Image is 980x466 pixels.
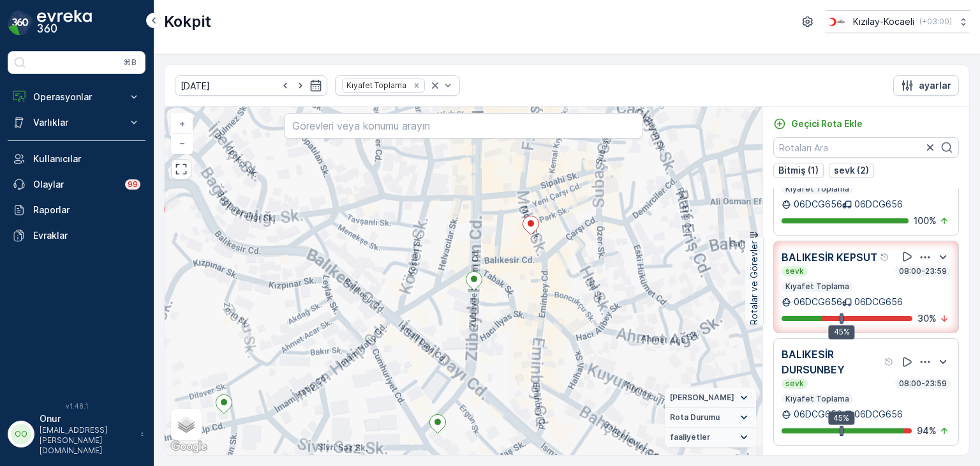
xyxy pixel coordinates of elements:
p: Kullanıcılar [33,153,140,165]
p: [EMAIL_ADDRESS][PERSON_NAME][DOMAIN_NAME] [40,425,134,456]
p: sevk [784,266,805,276]
p: 06DCG656 [794,198,842,211]
p: Rotalar ve Görevler [748,241,761,325]
div: Yardım Araç İkonu [884,357,895,367]
p: 08:00-23:59 [898,266,948,276]
p: Kıyafet Toplama [784,184,850,194]
a: Layers [172,410,200,439]
p: 100 % [914,214,937,227]
p: 30 % [917,312,937,325]
a: Raporlar [8,197,145,223]
p: ⌘B [124,57,137,68]
p: Kıyafet Toplama [784,394,850,404]
span: faaliyetler [670,432,710,442]
div: Yardım Araç İkonu [880,252,890,262]
a: Evraklar [8,223,145,248]
span: v 1.48.1 [8,402,145,410]
p: Raporlar [33,204,140,216]
p: Kokpit [164,11,211,32]
p: sevk [784,379,805,389]
button: Operasyonlar [8,84,145,110]
img: logo_dark-DEwI_e13.png [37,10,92,36]
summary: faaliyetler [665,428,756,447]
span: [PERSON_NAME] [670,393,734,403]
a: Geçici Rota Ekle [773,117,863,130]
p: 06DCG656 [854,408,903,421]
p: 06DCG656 [854,198,903,211]
p: 06DCG656 [854,296,903,308]
span: + [179,118,185,129]
div: OO [11,424,31,444]
button: Bitmiş (1) [773,163,824,178]
button: ayarlar [893,75,959,96]
p: BALIKESİR KEPSUT [782,250,877,265]
button: sevk (2) [829,163,874,178]
p: Operasyonlar [33,91,120,103]
p: Evraklar [33,229,140,242]
p: 94 % [917,425,937,437]
div: 45% [828,411,854,425]
img: Google [168,439,210,455]
div: Remove Kıyafet Toplama [410,80,424,91]
button: OOOnur[EMAIL_ADDRESS][PERSON_NAME][DOMAIN_NAME] [8,412,145,456]
p: 06DCG656 [794,408,842,421]
input: dd/mm/yyyy [175,75,327,96]
p: Bitmiş (1) [778,164,819,177]
input: Görevleri veya konumu arayın [284,113,642,139]
div: Kıyafet Toplama [343,79,408,91]
a: Bu bölgeyi Google Haritalar'da açın (yeni pencerede açılır) [168,439,210,455]
span: − [179,137,186,148]
p: Kızılay-Kocaeli [853,15,914,28]
p: Geçici Rota Ekle [791,117,863,130]
button: Kızılay-Kocaeli(+03:00) [826,10,970,33]
div: 45% [829,325,855,339]
input: Rotaları Ara [773,137,959,158]
img: logo [8,10,33,36]
p: ( +03:00 ) [919,17,952,27]
summary: [PERSON_NAME] [665,388,756,408]
a: Yakınlaştır [172,114,191,133]
a: Olaylar99 [8,172,145,197]
p: Olaylar [33,178,117,191]
p: ayarlar [919,79,951,92]
span: Rota Durumu [670,412,720,423]
p: 99 [128,179,138,190]
p: BALIKESİR DURSUNBEY [782,347,882,377]
p: Varlıklar [33,116,120,129]
button: Varlıklar [8,110,145,135]
p: sevk (2) [834,164,869,177]
img: k%C4%B1z%C4%B1lay_0jL9uU1.png [826,15,848,29]
summary: Rota Durumu [665,408,756,428]
p: 06DCG656 [794,296,842,308]
p: 08:00-23:59 [898,379,948,389]
p: Kıyafet Toplama [784,282,850,292]
p: Onur [40,412,134,425]
a: Uzaklaştır [172,133,191,153]
a: Kullanıcılar [8,146,145,172]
